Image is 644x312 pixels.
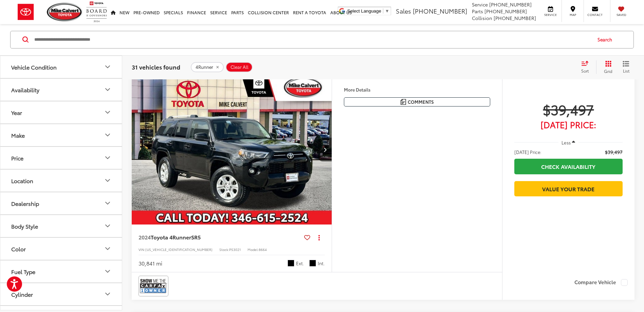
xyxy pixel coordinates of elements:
span: List [623,68,629,74]
span: $39,497 [605,149,623,155]
span: Less [562,139,571,145]
span: Grid [604,68,612,74]
span: [DATE] Price: [514,149,541,155]
span: 2024 [139,233,151,241]
div: Location [104,177,112,185]
button: Search [591,31,622,48]
span: 4Runner [196,64,213,70]
img: 2024 Toyota 4Runner SR5 [131,74,332,225]
img: Mike Calvert Toyota [47,3,83,21]
button: Fuel TypeFuel Type [0,260,123,282]
div: Dealership [104,199,112,208]
div: Color [11,246,26,252]
div: Price [104,154,112,162]
button: remove 4Runner [191,62,224,72]
span: [DATE] Price: [514,121,623,128]
button: Clear All [226,62,253,72]
span: SR5 [191,233,201,241]
div: Year [11,109,22,116]
span: [PHONE_NUMBER] [484,8,527,15]
span: Map [565,13,580,17]
span: Saved [614,13,629,17]
div: Availability [11,86,39,93]
h4: More Details [344,87,490,92]
span: Clear All [231,64,249,70]
button: Body StyleBody Style [0,215,123,237]
div: Vehicle Condition [104,63,112,71]
button: DealershipDealership [0,192,123,214]
div: Body Style [11,223,38,229]
span: Graphite [309,260,316,267]
img: Comments [401,99,406,105]
button: Select sort value [578,60,596,74]
button: YearYear [0,101,123,123]
button: CylinderCylinder [0,283,123,305]
span: Midnight Black [288,260,294,267]
span: Collision [472,15,492,21]
button: Comments [344,97,490,106]
span: Sales [396,6,411,15]
div: Vehicle Condition [11,64,57,70]
button: PricePrice [0,147,123,169]
span: Contact [587,13,603,17]
span: Parts [472,8,483,15]
span: $39,497 [514,101,623,118]
span: Toyota 4Runner [151,233,191,241]
a: Select Language​ [347,8,389,14]
img: CarFax One Owner [140,277,167,295]
button: Vehicle ConditionVehicle Condition [0,56,123,78]
button: Grid View [596,60,618,74]
a: Check Availability [514,159,623,174]
button: Actions [313,231,325,243]
button: List View [618,60,634,74]
button: ColorColor [0,238,123,260]
span: Stock: [219,247,229,252]
div: Year [104,109,112,117]
button: MakeMake [0,124,123,146]
div: Fuel Type [104,268,112,276]
div: Make [11,132,25,138]
span: [US_VEHICLE_IDENTIFICATION_NUMBER] [145,247,213,252]
div: Dealership [11,200,39,207]
span: Int. [318,260,325,267]
label: Compare Vehicle [574,279,628,286]
input: Search by Make, Model, or Keyword [34,32,591,48]
div: Body Style [104,222,112,230]
span: Sort [581,68,589,74]
span: dropdown dots [318,235,320,240]
div: Cylinder [104,290,112,298]
a: 2024Toyota 4RunnerSR5 [139,233,301,241]
span: Ext. [296,260,304,267]
span: [PHONE_NUMBER] [413,6,467,15]
button: AvailabilityAvailability [0,79,123,101]
a: 2024 Toyota 4Runner SR52024 Toyota 4Runner SR52024 Toyota 4Runner SR52024 Toyota 4Runner SR5 [131,74,332,225]
span: [PHONE_NUMBER] [489,1,532,8]
span: Model: [247,247,259,252]
span: Comments [408,99,434,105]
span: Select Language [347,8,381,14]
div: Make [104,131,112,139]
span: P53021 [229,247,241,252]
a: Value Your Trade [514,181,623,196]
div: 30,841 mi [139,259,162,267]
span: 8664 [259,247,267,252]
span: [PHONE_NUMBER] [494,15,536,21]
div: Color [104,245,112,253]
div: Availability [104,86,112,94]
div: 2024 Toyota 4Runner SR5 0 [131,74,332,225]
button: Next image [318,138,332,161]
button: LocationLocation [0,170,123,192]
span: Service [472,1,488,8]
span: VIN: [139,247,145,252]
span: 31 vehicles found [132,63,180,71]
span: ▼ [385,8,389,14]
div: Cylinder [11,291,33,297]
span: ​ [383,8,383,14]
div: Price [11,155,23,161]
div: Location [11,177,33,184]
div: Fuel Type [11,268,35,275]
button: Less [558,136,579,149]
span: Service [543,13,558,17]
